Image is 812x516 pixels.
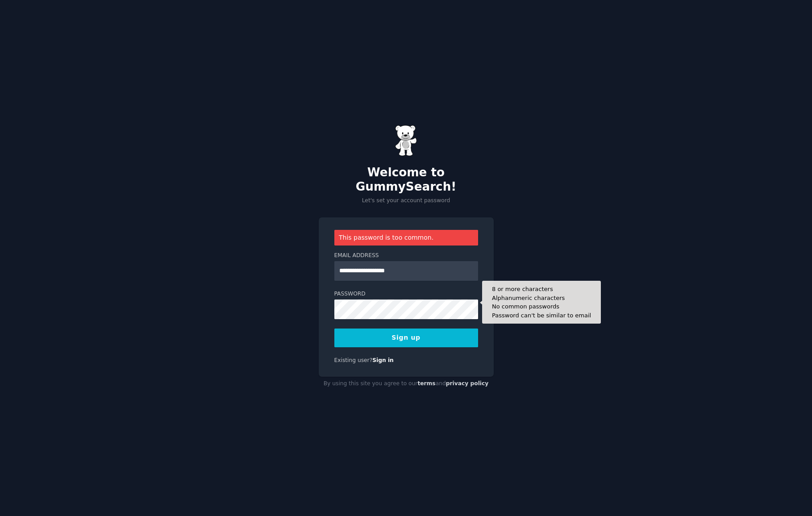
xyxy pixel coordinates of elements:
p: Let's set your account password [319,197,494,205]
a: terms [417,380,435,387]
img: Gummy Bear [395,125,417,156]
label: Email Address [334,252,478,260]
a: Sign in [372,357,394,363]
div: This password is too common. [334,230,478,246]
button: Sign up [334,329,478,347]
a: privacy policy [446,380,489,387]
h2: Welcome to GummySearch! [319,166,494,194]
label: Password [334,290,478,298]
span: Existing user? [334,357,373,363]
div: By using this site you agree to our and [319,377,494,391]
